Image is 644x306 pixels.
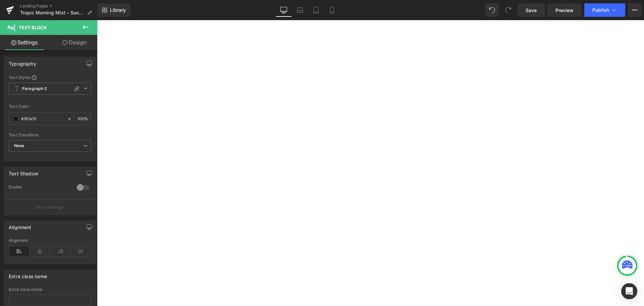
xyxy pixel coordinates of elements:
div: Text Transform [9,133,91,137]
button: Undo [485,3,499,17]
span: Publish [592,7,609,13]
a: New Library [97,3,130,17]
a: Preview [547,3,582,17]
div: Alignment [9,238,91,243]
a: Landing Pages [20,3,97,9]
a: Laptop [292,3,308,17]
div: Enable [9,184,70,191]
b: Paragraph 2 [22,86,47,92]
span: Text Block [19,25,47,30]
p: More settings [36,204,62,210]
a: Design [50,35,99,50]
div: Text Color [9,104,91,109]
span: Preview [555,7,574,14]
div: Alignment [9,221,32,230]
div: Typography [9,57,36,67]
div: % [75,113,91,125]
button: Redo [501,3,515,17]
a: Tablet [308,3,324,17]
div: Text Styles [9,75,91,80]
a: Mobile [324,3,340,17]
div: Extra class name [9,287,91,292]
div: Extra class name [9,270,47,279]
span: Tropic Morning Mist – Soothing Toning Essence Alternative Products (Tropic Morning Mist Dupes) [20,10,85,15]
div: Text Shadow [9,167,38,176]
input: Color [21,115,64,123]
a: Desktop [276,3,292,17]
button: Publish [584,3,625,17]
span: Save [526,7,537,14]
div: Open Intercom Messenger [621,283,637,299]
b: None [14,143,24,148]
button: More [628,3,641,17]
button: More settings [4,199,96,215]
span: Library [110,7,126,13]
